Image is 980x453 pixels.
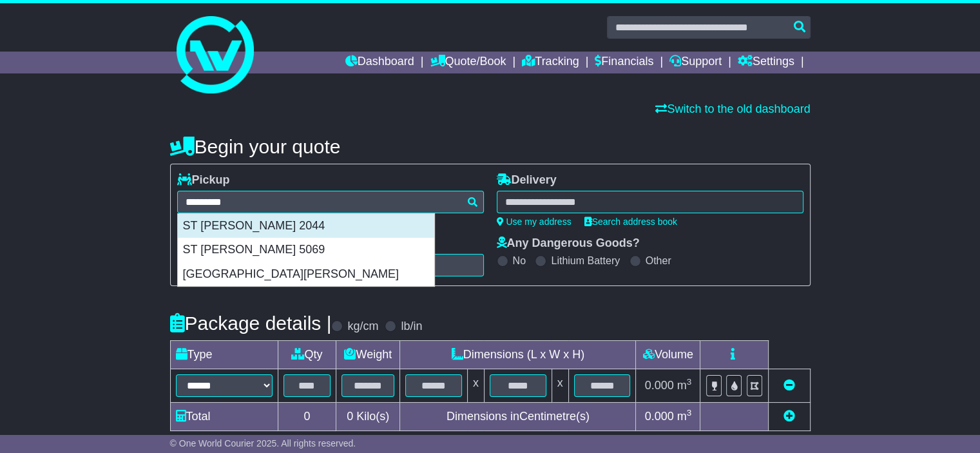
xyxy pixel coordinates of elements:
[170,136,811,157] h4: Begin your quote
[170,313,332,334] h4: Package details |
[677,379,692,392] span: m
[178,238,434,262] div: ST [PERSON_NAME] 5069
[178,262,434,287] div: [GEOGRAPHIC_DATA][PERSON_NAME]
[669,52,722,73] a: Support
[177,191,484,213] typeahead: Please provide city
[336,341,400,369] td: Weight
[170,438,356,448] span: © One World Courier 2025. All rights reserved.
[347,410,353,423] span: 0
[687,408,692,418] sup: 3
[636,341,700,369] td: Volume
[400,341,636,369] td: Dimensions (L x W x H)
[783,410,795,423] a: Add new item
[497,217,572,227] a: Use my address
[345,52,414,73] a: Dashboard
[687,377,692,387] sup: 3
[522,52,579,73] a: Tracking
[278,341,336,369] td: Qty
[401,320,422,334] label: lb/in
[646,255,671,267] label: Other
[497,236,640,251] label: Any Dangerous Goods?
[178,214,434,238] div: ST [PERSON_NAME] 2044
[645,379,674,392] span: 0.000
[336,403,400,431] td: Kilo(s)
[278,403,336,431] td: 0
[677,410,692,423] span: m
[645,410,674,423] span: 0.000
[783,379,795,392] a: Remove this item
[552,369,568,403] td: x
[551,255,620,267] label: Lithium Battery
[177,173,230,188] label: Pickup
[595,52,653,73] a: Financials
[655,102,810,115] a: Switch to the old dashboard
[170,341,278,369] td: Type
[170,403,278,431] td: Total
[513,255,526,267] label: No
[347,320,378,334] label: kg/cm
[430,52,506,73] a: Quote/Book
[584,217,677,227] a: Search address book
[400,403,636,431] td: Dimensions in Centimetre(s)
[467,369,484,403] td: x
[738,52,794,73] a: Settings
[497,173,557,188] label: Delivery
